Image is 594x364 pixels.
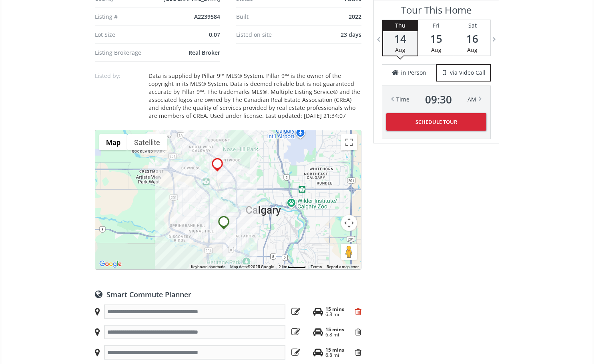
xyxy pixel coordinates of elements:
i: Press to start editing [291,328,300,336]
div: Lot Size [95,32,161,38]
span: 0.07 [209,31,220,38]
div: Thu [383,20,417,31]
span: 2022 [349,13,361,20]
span: Aug [467,46,478,54]
span: 23 days [341,31,361,38]
span: Map data ©2025 Google [230,265,274,269]
div: Built [236,14,303,20]
button: Schedule Tour [386,113,486,131]
span: 09 : 30 [425,94,452,105]
span: via Video Call [450,69,486,77]
p: Listed by: [95,72,143,80]
a: Report a map error [327,265,359,269]
h3: Tour This Home [382,4,491,20]
div: Time AM [396,94,476,105]
div: Sat [454,20,490,31]
span: 15 [418,33,454,44]
a: Terms [311,265,322,269]
button: Show satellite imagery [127,134,167,150]
div: 15 mins [325,347,344,353]
button: Show street map [99,134,127,150]
div: 6.8 mi [325,332,344,338]
button: Drag Pegman onto the map to open Street View [341,244,357,260]
button: Map camera controls [341,215,357,231]
div: Listing # [95,14,161,20]
i: Press to start editing [291,348,300,357]
a: Open this area in Google Maps (opens a new window) [97,259,124,269]
div: Fri [418,20,454,31]
span: 16 [454,33,490,44]
button: Toggle fullscreen view [341,134,357,150]
span: Aug [395,46,405,54]
div: Listed on site [236,32,303,38]
div: 6.8 mi [325,352,344,358]
span: Aug [431,46,441,54]
span: A2239584 [194,13,220,20]
span: 2 km [279,265,287,269]
div: Data is supplied by Pillar 9™ MLS® System. Pillar 9™ is the owner of the copyright in its MLS® Sy... [148,72,361,120]
div: Smart Commute Planner [95,290,361,298]
div: 15 mins [325,306,344,312]
span: in Person [401,69,426,77]
i: Press to start editing [291,307,300,316]
button: Map Scale: 2 km per 42 pixels [276,264,308,269]
span: Real Broker [189,49,220,56]
img: Google [97,259,124,269]
button: Keyboard shortcuts [191,264,225,270]
div: 6.8 mi [325,312,344,317]
div: 15 mins [325,327,344,332]
span: 14 [383,33,417,44]
div: Listing Brokerage [95,50,161,56]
